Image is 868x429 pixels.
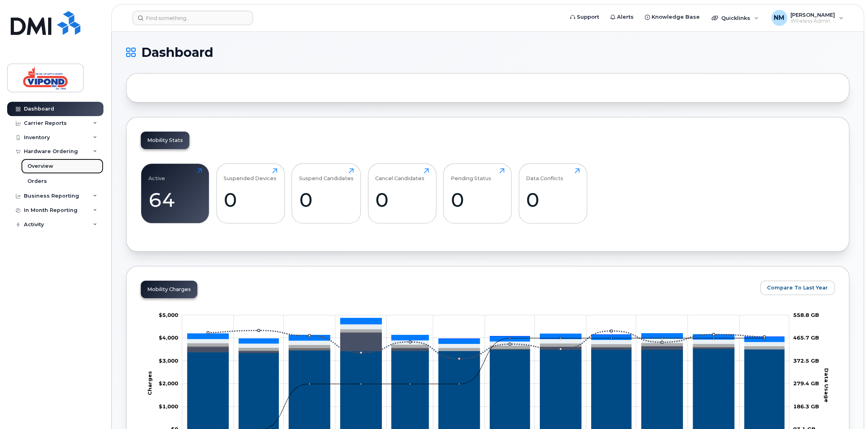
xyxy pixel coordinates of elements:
a: Pending Status0 [451,168,504,219]
a: Suspended Devices0 [224,168,277,219]
div: 0 [224,188,277,212]
tspan: $1,000 [159,403,178,410]
span: Compare To Last Year [767,284,828,291]
g: $0 [159,312,178,318]
tspan: $3,000 [159,357,178,364]
tspan: 372.5 GB [793,357,819,364]
div: 0 [451,188,504,212]
a: Cancel Candidates0 [375,168,429,219]
tspan: 558.8 GB [793,312,819,318]
div: 0 [299,188,354,212]
div: Data Conflicts [526,168,563,181]
tspan: $4,000 [159,334,178,341]
g: $0 [159,403,178,410]
tspan: Charges [146,371,153,395]
div: Suspended Devices [224,168,276,181]
div: Active [148,168,165,181]
a: Active64 [148,168,202,219]
span: Dashboard [141,47,213,58]
tspan: $5,000 [159,312,178,318]
tspan: 279.4 GB [793,380,819,386]
div: Suspend Candidates [299,168,354,181]
tspan: $2,000 [159,380,178,386]
div: Pending Status [451,168,491,181]
tspan: 465.7 GB [793,334,819,341]
a: Suspend Candidates0 [299,168,354,219]
div: Cancel Candidates [375,168,424,181]
tspan: 186.3 GB [793,403,819,410]
div: 64 [148,188,202,212]
div: 0 [375,188,429,212]
tspan: Data Usage [823,368,829,402]
div: 0 [526,188,580,212]
g: $0 [159,334,178,341]
a: Data Conflicts0 [526,168,580,219]
g: $0 [159,380,178,386]
g: $0 [159,357,178,364]
button: Compare To Last Year [760,281,835,295]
